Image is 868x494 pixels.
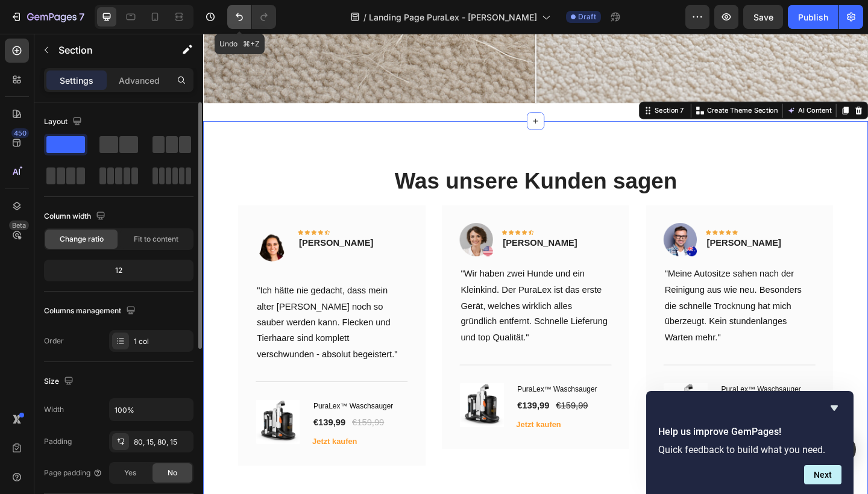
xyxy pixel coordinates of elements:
[369,11,537,23] span: Landing Page PuraLex - [PERSON_NAME]
[658,425,841,439] h2: Help us improve GemPages!
[489,78,526,89] div: Section 7
[134,234,178,245] span: Fit to content
[119,437,168,450] button: Jetzt kaufen
[562,396,600,413] div: €139,99
[134,437,190,448] div: 80, 15, 80, 15
[134,336,190,347] div: 1 col
[119,414,156,431] div: €139,99
[280,253,443,340] p: "Wir haben zwei Hunde und ein Kleinkind. Der PuraLex ist das erste Gerät, welches wirklich alles ...
[341,396,378,413] div: €139,99
[161,414,198,431] div: €159,99
[326,220,407,235] p: [PERSON_NAME]
[227,5,276,29] div: Undo/Redo
[44,208,108,225] div: Column width
[44,303,138,319] div: Columns management
[605,396,642,413] div: €159,99
[60,234,104,245] span: Change ratio
[279,206,315,242] img: Alt Image
[44,404,64,415] div: Width
[753,12,773,22] span: Save
[44,467,102,478] div: Page padding
[9,220,29,230] div: Beta
[658,401,841,484] div: Help us improve GemPages!
[58,43,157,57] p: Section
[57,206,93,260] img: Alt Image
[788,5,838,29] button: Publish
[502,253,665,340] p: "Meine Autositze sahen nach der Reinigung aus wie neu. Besonders die schnelle Trocknung hat mich ...
[562,419,611,432] button: Jetzt kaufen
[124,467,136,478] span: Yes
[5,5,90,29] button: 7
[743,5,783,29] button: Save
[60,74,93,87] p: Settings
[44,114,84,130] div: Layout
[658,444,841,455] p: Quick feedback to build what you need.
[104,220,185,235] p: [PERSON_NAME]
[58,271,221,358] p: "Ich hätte nie gedacht, dass mein alter [PERSON_NAME] noch so sauber werden kann. Flecken und Tie...
[119,74,160,87] p: Advanced
[44,374,76,390] div: Size
[110,399,193,421] input: Auto
[562,380,666,395] h1: PuraLex™ Waschsauger
[548,78,625,89] p: Create Theme Section
[363,11,366,23] span: /
[44,436,72,447] div: Padding
[383,396,420,413] div: €159,99
[203,34,868,494] iframe: Design area
[44,336,64,346] div: Order
[548,220,629,235] p: [PERSON_NAME]
[827,401,841,415] button: Hide survey
[168,467,177,478] span: No
[46,262,191,279] div: 12
[798,11,828,23] div: Publish
[9,143,714,177] h2: Was unsere Kunden sagen
[341,380,444,395] h1: PuraLex™ Waschsauger
[11,128,29,138] div: 450
[501,206,537,242] img: Alt Image
[804,465,841,484] button: Next question
[341,419,389,432] button: Jetzt kaufen
[79,10,84,24] p: 7
[633,77,686,91] button: AI Content
[119,398,222,413] h1: PuraLex™ Waschsauger
[578,11,596,22] span: Draft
